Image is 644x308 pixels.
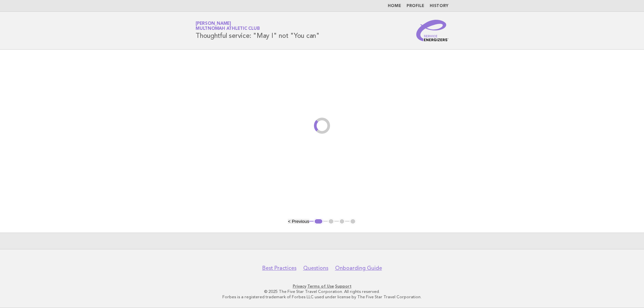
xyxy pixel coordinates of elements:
a: Onboarding Guide [335,265,382,271]
span: Multnomah Athletic Club [196,27,260,31]
a: Profile [407,4,424,8]
a: [PERSON_NAME]Multnomah Athletic Club [196,21,260,31]
a: Home [388,4,401,8]
p: Forbes is a registered trademark of Forbes LLC used under license by The Five Star Travel Corpora... [117,294,527,300]
img: Service Energizers [416,20,448,41]
a: Privacy [293,284,306,289]
a: Questions [303,265,328,271]
p: · · [117,284,527,289]
p: © 2025 The Five Star Travel Corporation. All rights reserved. [117,289,527,294]
a: Terms of Use [307,284,334,289]
a: History [430,4,448,8]
a: Support [335,284,352,289]
a: Best Practices [262,265,297,271]
h1: Thoughtful service: "May I" not "You can" [196,22,320,39]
